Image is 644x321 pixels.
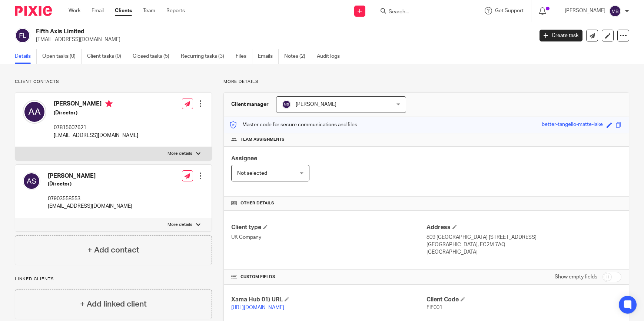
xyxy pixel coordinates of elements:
p: [GEOGRAPHIC_DATA] [426,248,621,256]
p: Master code for secure communications and files [229,121,357,128]
span: Get Support [495,8,524,13]
a: Closed tasks (5) [133,49,175,64]
p: 07903558553 [48,195,132,203]
p: UK Company [231,234,426,241]
h5: (Director) [54,109,138,117]
span: Assignee [231,156,257,161]
img: svg%3E [23,172,40,190]
a: Reports [166,7,185,14]
span: FIF001 [426,305,442,310]
h4: + Add contact [87,244,139,256]
h3: Client manager [231,101,269,108]
a: Work [69,7,80,14]
h4: Xama Hub 01) URL [231,296,426,304]
span: [PERSON_NAME] [296,102,336,107]
p: [GEOGRAPHIC_DATA], EC2M 7AQ [426,241,621,248]
img: svg%3E [609,5,621,17]
a: Recurring tasks (3) [181,49,230,64]
p: Linked clients [15,276,212,282]
h4: [PERSON_NAME] [54,100,138,109]
a: Open tasks (0) [42,49,82,64]
a: Client tasks (0) [87,49,127,64]
img: svg%3E [23,100,46,124]
p: More details [223,79,629,85]
a: Audit logs [317,49,345,64]
i: Primary [105,100,113,107]
a: Notes (2) [284,49,311,64]
a: Details [15,49,37,64]
p: [EMAIL_ADDRESS][DOMAIN_NAME] [36,36,528,43]
a: Email [92,7,104,14]
span: Team assignments [240,137,285,143]
span: Not selected [237,171,267,176]
h4: Address [426,224,621,231]
div: better-tangello-matte-lake [542,121,603,129]
input: Search [388,9,455,16]
a: Create task [540,30,582,41]
h2: Fifth Axis Limited [36,28,430,36]
h4: [PERSON_NAME] [48,172,132,180]
p: Client contacts [15,79,212,85]
h4: Client type [231,224,426,231]
img: Pixie [15,6,52,16]
p: [EMAIL_ADDRESS][DOMAIN_NAME] [48,203,132,210]
p: More details [167,151,192,157]
h4: CUSTOM FIELDS [231,274,426,280]
p: 809 [GEOGRAPHIC_DATA] [STREET_ADDRESS] [426,234,621,241]
a: Team [143,7,155,14]
a: Files [236,49,252,64]
img: svg%3E [282,100,291,109]
span: Other details [240,200,274,206]
p: [EMAIL_ADDRESS][DOMAIN_NAME] [54,132,138,139]
p: More details [167,222,192,228]
img: svg%3E [15,28,30,43]
p: 07815607621 [54,124,138,131]
h5: (Director) [48,180,132,188]
h4: + Add linked client [80,298,147,310]
a: [URL][DOMAIN_NAME] [231,305,284,310]
p: [PERSON_NAME] [565,7,605,14]
h4: Client Code [426,296,621,304]
label: Show empty fields [555,273,597,281]
a: Emails [258,49,279,64]
a: Clients [115,7,132,14]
